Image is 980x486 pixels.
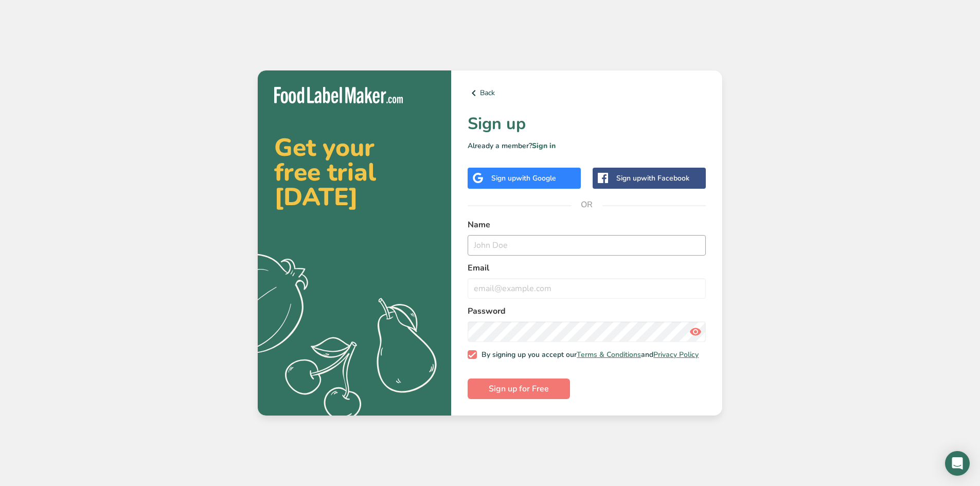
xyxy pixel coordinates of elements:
[489,383,549,395] span: Sign up for Free
[274,135,435,209] h2: Get your free trial [DATE]
[945,451,970,476] div: Open Intercom Messenger
[468,262,706,274] label: Email
[468,379,570,399] button: Sign up for Free
[477,350,699,359] span: By signing up you accept our and
[274,87,403,104] img: Food Label Maker
[468,235,706,256] input: John Doe
[468,112,706,136] h1: Sign up
[616,173,689,184] div: Sign up
[468,305,706,317] label: Password
[641,173,689,183] span: with Facebook
[577,350,641,359] a: Terms & Conditions
[468,140,706,151] p: Already a member?
[532,141,556,151] a: Sign in
[468,219,706,231] label: Name
[491,173,556,184] div: Sign up
[572,189,602,220] span: OR
[516,173,556,183] span: with Google
[468,87,706,99] a: Back
[653,350,699,359] a: Privacy Policy
[468,278,706,299] input: email@example.com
